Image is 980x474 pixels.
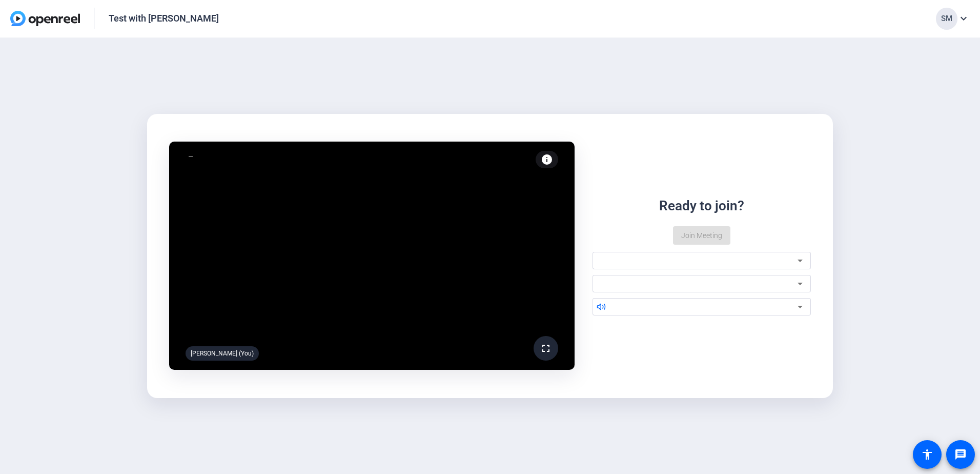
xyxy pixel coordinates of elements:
mat-icon: message [954,448,967,461]
div: SM [936,8,957,30]
div: [PERSON_NAME] (You) [186,346,259,361]
div: Ready to join? [659,196,744,216]
mat-icon: info [541,153,553,166]
mat-icon: fullscreen [540,342,552,354]
div: Test with [PERSON_NAME] [109,12,219,25]
img: OpenReel logo [10,11,80,26]
mat-icon: accessibility [921,448,933,461]
mat-icon: expand_more [957,12,970,25]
